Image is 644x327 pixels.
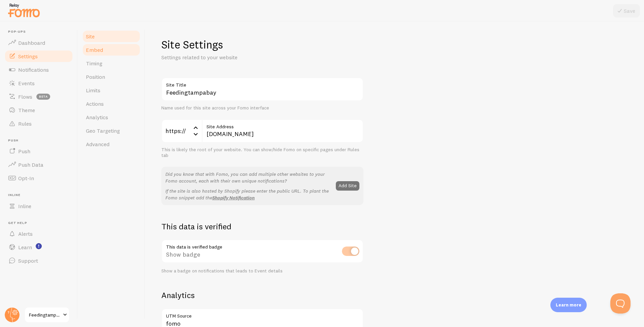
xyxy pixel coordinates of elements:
[202,119,363,143] input: myhonestcompany.com
[18,257,38,264] span: Support
[556,302,581,308] p: Learn more
[18,93,32,100] span: Flows
[18,175,34,182] span: Opt-In
[36,94,50,100] span: beta
[82,84,141,97] a: Limits
[86,87,100,94] span: Limits
[161,147,363,159] div: This is likely the root of your website. You can show/hide Fomo on specific pages under Rules tab
[86,33,95,40] span: Site
[8,221,73,225] span: Get Help
[18,148,30,155] span: Push
[82,110,141,124] a: Analytics
[4,144,73,158] a: Push
[161,119,202,143] div: https://
[82,57,141,70] a: Timing
[18,80,35,87] span: Events
[18,203,31,209] span: Inline
[18,161,43,168] span: Push Data
[8,138,73,143] span: Push
[336,181,359,191] button: Add Site
[212,195,255,201] a: Shopify Notification
[550,298,587,312] div: Learn more
[4,76,73,90] a: Events
[82,137,141,151] a: Advanced
[161,77,363,89] label: Site Title
[4,50,73,63] a: Settings
[18,107,35,113] span: Theme
[610,293,631,314] iframe: Help Scout Beacon - Open
[18,120,32,127] span: Rules
[4,171,73,185] a: Opt-In
[202,119,363,131] label: Site Address
[82,97,141,110] a: Actions
[161,38,363,52] h1: Site Settings
[8,193,73,197] span: Inline
[29,311,61,319] span: Feedingtampabay
[4,254,73,267] a: Support
[18,53,38,60] span: Settings
[4,36,73,50] a: Dashboard
[82,30,141,43] a: Site
[4,90,73,103] a: Flows beta
[36,243,42,249] svg: <p>Watch New Feature Tutorials!</p>
[24,307,70,323] a: Feedingtampabay
[161,221,363,232] h2: This data is verified
[161,105,363,111] div: Name used for this site across your Fomo interface
[86,60,102,67] span: Timing
[18,66,49,73] span: Notifications
[161,54,323,61] p: Settings related to your website
[18,39,45,46] span: Dashboard
[4,103,73,117] a: Theme
[161,290,363,300] h2: Analytics
[82,124,141,137] a: Geo Targeting
[161,308,363,320] label: UTM Source
[86,141,109,148] span: Advanced
[86,127,120,134] span: Geo Targeting
[7,2,41,19] img: fomo-relay-logo-orange.svg
[4,240,73,254] a: Learn
[4,63,73,76] a: Notifications
[4,199,73,213] a: Inline
[86,73,105,80] span: Position
[8,30,73,34] span: Pop-ups
[86,46,103,53] span: Embed
[4,117,73,130] a: Rules
[82,43,141,57] a: Embed
[86,114,108,121] span: Analytics
[165,188,332,201] p: If the site is also hosted by Shopify please enter the public URL. To plant the Fomo snippet add the
[86,100,104,107] span: Actions
[82,70,141,84] a: Position
[18,244,32,251] span: Learn
[165,171,332,184] p: Did you know that with Fomo, you can add multiple other websites to your Fomo account, each with ...
[4,158,73,171] a: Push Data
[18,230,33,237] span: Alerts
[4,227,73,240] a: Alerts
